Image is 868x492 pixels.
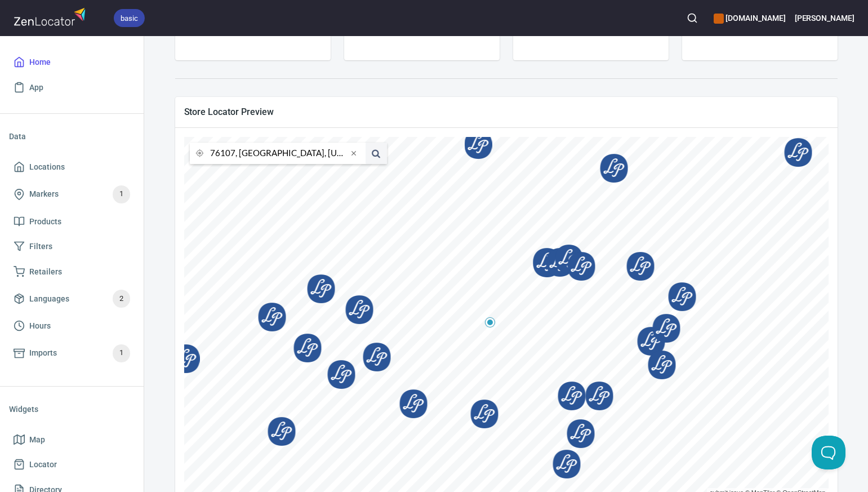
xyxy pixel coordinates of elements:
[714,6,785,30] div: Manage your apps
[113,292,130,305] span: 2
[812,436,845,469] iframe: Help Scout Beacon - Open
[680,6,705,30] button: Search
[29,292,69,306] span: Languages
[29,81,43,95] span: App
[9,396,135,423] li: Widgets
[29,346,57,360] span: Imports
[113,347,130,360] span: 1
[9,75,135,100] a: App
[9,452,135,477] a: Locator
[714,12,785,24] h6: [DOMAIN_NAME]
[714,14,724,24] button: color-CE600E
[9,50,135,75] a: Home
[795,12,854,24] h6: [PERSON_NAME]
[9,123,135,150] li: Data
[29,433,45,447] span: Map
[29,240,52,254] span: Filters
[113,188,130,201] span: 1
[29,160,65,174] span: Locations
[14,5,89,29] img: zenlocator
[9,259,135,285] a: Retailers
[210,143,348,164] input: city or postal code
[29,265,62,279] span: Retailers
[9,339,135,368] a: Imports1
[9,313,135,339] a: Hours
[114,9,145,27] div: basic
[9,234,135,259] a: Filters
[114,12,145,24] span: basic
[9,427,135,453] a: Map
[9,180,135,209] a: Markers1
[29,55,51,69] span: Home
[9,284,135,313] a: Languages2
[9,154,135,180] a: Locations
[29,187,59,201] span: Markers
[9,209,135,234] a: Products
[29,458,57,472] span: Locator
[29,319,51,333] span: Hours
[795,6,854,30] button: [PERSON_NAME]
[184,106,829,118] span: Store Locator Preview
[29,215,61,229] span: Products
